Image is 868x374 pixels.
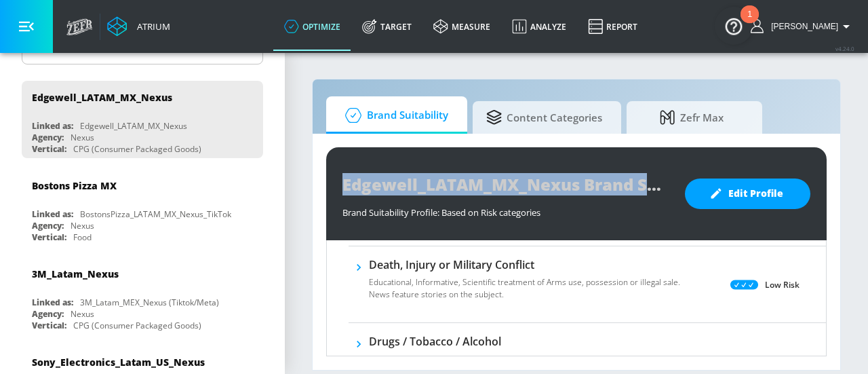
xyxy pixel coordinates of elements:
div: Brand Suitability Profile: Based on Risk categories [342,200,671,219]
div: 3M_Latam_MEX_Nexus (Tiktok/Meta) [80,297,219,308]
div: Vertical: [32,231,66,243]
div: Edgewell_LATAM_MX_NexusLinked as:Edgewell_LATAM_MX_NexusAgency:NexusVertical:CPG (Consumer Packag... [22,81,263,158]
div: Agency: [32,132,64,143]
div: Nexus [71,132,94,143]
button: [PERSON_NAME] [751,18,854,35]
span: Zefr Max [640,101,743,134]
div: 3M_Latam_NexusLinked as:3M_Latam_MEX_Nexus (Tiktok/Meta)Agency:NexusVertical:CPG (Consumer Packag... [22,257,263,335]
div: Nexus [71,308,94,320]
div: Vertical: [32,320,66,331]
div: Linked as: [32,208,73,220]
button: Open Resource Center, 1 new notification [715,7,753,45]
div: Bostons Pizza MX [32,179,117,192]
a: optimize [273,2,351,51]
span: Edit Profile [712,185,783,202]
div: Edgewell_LATAM_MX_Nexus [32,91,172,104]
div: Vertical: [32,143,66,155]
span: Content Categories [486,101,602,134]
a: Atrium [107,16,170,37]
h6: Drugs / Tobacco / Alcohol [369,334,686,349]
div: Death, Injury or Military ConflictEducational, Informative, Scientific treatment of Arms use, pos... [369,257,686,309]
div: CPG (Consumer Packaged Goods) [73,143,201,155]
div: Agency: [32,308,64,320]
div: Linked as: [32,120,73,132]
div: Agency: [32,220,64,231]
a: Target [351,2,422,51]
div: Bostons Pizza MXLinked as:BostonsPizza_LATAM_MX_Nexus_TikTokAgency:NexusVertical:Food [22,169,263,246]
div: BostonsPizza_LATAM_MX_Nexus_TikTok [80,208,231,220]
button: Edit Profile [685,179,810,209]
div: Atrium [132,20,170,33]
div: Food [73,231,92,243]
div: Linked as: [32,297,73,308]
a: Analyze [501,2,577,51]
p: Low Risk [765,354,800,369]
span: v 4.24.0 [835,45,854,52]
p: Low Risk [765,278,800,292]
div: 1 [747,14,752,32]
a: Report [577,2,648,51]
div: Nexus [71,220,94,231]
div: 3M_Latam_Nexus [32,267,119,280]
p: Educational, Informative, Scientific treatment of Arms use, possession or illegal sale. News feat... [369,276,686,301]
div: Sony_Electronics_Latam_US_Nexus [32,356,205,369]
span: login as: ana.cruz@groupm.com [766,22,838,31]
div: CPG (Consumer Packaged Goods) [73,320,201,331]
a: measure [422,2,501,51]
span: Brand Suitability [340,99,448,132]
h6: Death, Injury or Military Conflict [369,257,686,272]
div: Edgewell_LATAM_MX_Nexus [80,120,187,132]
